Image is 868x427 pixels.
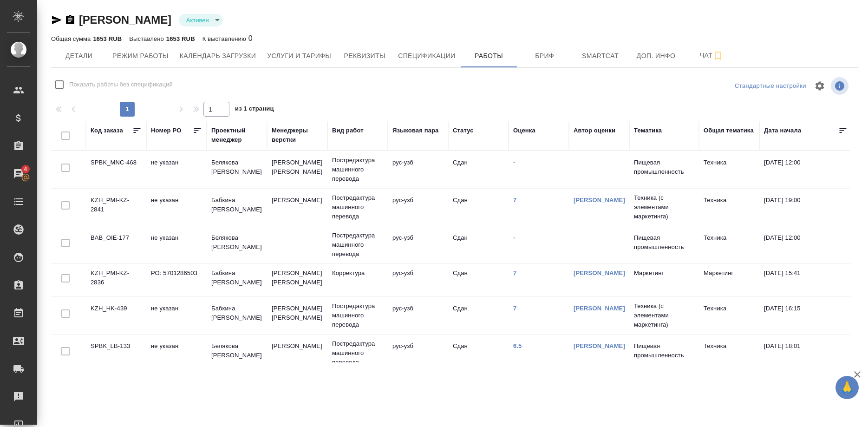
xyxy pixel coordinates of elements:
td: Бабкина [PERSON_NAME] [207,299,267,332]
svg: Подписаться [712,50,724,61]
p: Постредактура машинного перевода [332,302,383,329]
td: Бабкина [PERSON_NAME] [207,191,267,223]
button: Скопировать ссылку для ЯМессенджера [51,14,62,26]
span: из 1 страниц [235,103,274,117]
td: KZH_PMI-KZ-2836 [86,264,146,296]
button: Скопировать ссылку [65,14,76,26]
div: Статус [453,126,474,135]
td: Сдан [448,153,509,186]
span: Smartcat [578,50,623,62]
p: Постредактура машинного перевода [332,156,383,184]
td: Техника [699,191,759,223]
div: Номер PO [151,126,181,135]
p: Техника (с элементами маркетинга) [634,193,694,221]
td: Сдан [448,229,509,261]
a: [PERSON_NAME] [574,305,625,312]
td: KZH_HK-439 [86,299,146,332]
p: Пищевая промышленность [634,233,694,252]
p: 1653 RUB [166,35,195,42]
td: рус-узб [388,337,448,369]
div: Вид работ [332,126,364,135]
td: BAB_OIE-177 [86,229,146,261]
td: рус-узб [388,153,448,186]
td: [PERSON_NAME] [267,337,327,369]
span: Чат [690,50,734,61]
p: Пищевая промышленность [634,342,694,360]
td: [DATE] 12:00 [759,229,852,261]
td: Техника [699,153,759,186]
span: Режим работы [112,50,169,62]
a: 7 [513,269,516,276]
span: Реквизиты [342,50,387,62]
div: Менеджеры верстки [272,126,323,145]
span: 🙏 [839,378,855,397]
td: не указан [146,299,207,332]
td: Белякова [PERSON_NAME] [207,337,267,369]
td: [DATE] 19:00 [759,191,852,223]
a: [PERSON_NAME] [574,269,625,276]
span: Доп. инфо [634,50,679,62]
td: Сдан [448,337,509,369]
td: Техника [699,337,759,369]
td: не указан [146,229,207,261]
td: Сдан [448,191,509,223]
td: SPBK_MNC-468 [86,153,146,186]
td: [PERSON_NAME] [PERSON_NAME] [267,264,327,296]
td: Техника [699,299,759,332]
p: 1653 RUB [93,35,122,42]
td: Белякова [PERSON_NAME] [207,229,267,261]
td: Сдан [448,299,509,332]
p: Постредактура машинного перевода [332,339,383,367]
div: Оценка [513,126,535,135]
div: Проектный менеджер [211,126,262,145]
div: Языковая пара [392,126,439,135]
span: Детали [57,50,101,62]
div: Тематика [634,126,662,135]
span: Услуги и тарифы [267,50,331,62]
p: Общая сумма [51,35,93,42]
span: Спецификации [398,50,455,62]
div: split button [732,79,809,93]
td: [PERSON_NAME] [PERSON_NAME] [267,299,327,332]
button: 🙏 [835,376,859,399]
span: Работы [467,50,511,62]
td: Маркетинг [699,264,759,296]
span: Календарь загрузки [180,50,256,62]
p: Маркетинг [634,269,694,278]
button: Активен [183,16,212,24]
p: Постредактура машинного перевода [332,231,383,259]
p: Выставлено [129,35,166,42]
a: 6.5 [513,342,522,349]
span: Настроить таблицу [809,75,831,97]
div: 0 [202,33,253,44]
span: Бриф [522,50,567,62]
a: [PERSON_NAME] [79,13,171,26]
td: не указан [146,191,207,223]
p: Корректура [332,269,383,278]
div: Активен [179,14,223,26]
td: рус-узб [388,229,448,261]
a: 7 [513,305,516,312]
td: KZH_PMI-KZ-2841 [86,191,146,223]
td: не указан [146,337,207,369]
td: [PERSON_NAME] [267,191,327,223]
td: [PERSON_NAME] [PERSON_NAME] [267,153,327,186]
a: [PERSON_NAME] [574,342,625,349]
p: Пищевая промышленность [634,158,694,177]
p: Техника (с элементами маркетинга) [634,302,694,329]
td: Сдан [448,264,509,296]
td: [DATE] 15:41 [759,264,852,296]
td: рус-узб [388,264,448,296]
div: Код заказа [91,126,123,135]
a: - [513,234,515,241]
td: рус-узб [388,191,448,223]
td: не указан [146,153,207,186]
td: Техника [699,229,759,261]
p: К выставлению [202,35,248,42]
a: [PERSON_NAME] [574,197,625,204]
td: РО: 5701286503 [146,264,207,296]
span: Показать работы без спецификаций [69,80,173,89]
td: Бабкина [PERSON_NAME] [207,264,267,296]
span: Посмотреть информацию [831,77,850,95]
div: Автор оценки [574,126,615,135]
